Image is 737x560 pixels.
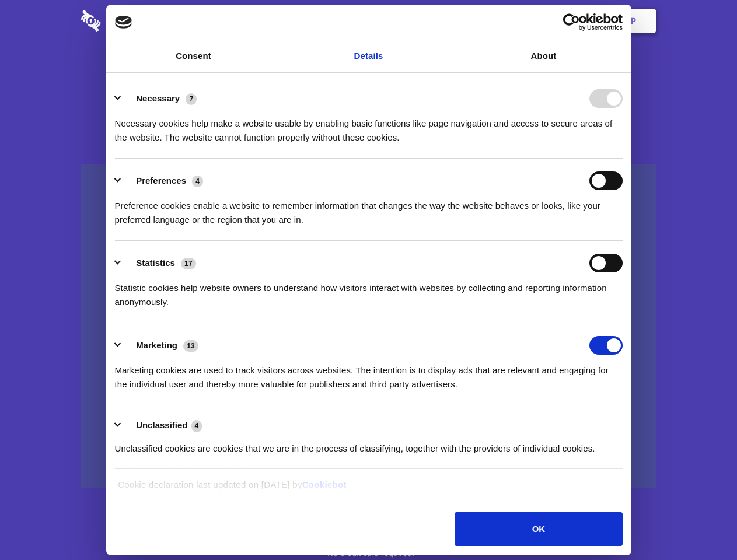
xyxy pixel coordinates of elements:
label: Marketing [136,340,177,350]
label: Necessary [136,93,180,103]
div: Marketing cookies are used to track visitors across websites. The intention is to display ads tha... [115,355,623,391]
label: Preferences [136,176,186,185]
span: 7 [186,93,197,105]
span: 4 [191,420,202,432]
button: Unclassified (4) [115,418,209,433]
a: About [456,40,631,72]
button: Necessary (7) [115,89,204,108]
h1: Eliminate Slack Data Loss. [81,52,656,94]
div: Statistic cookies help website owners to understand how visitors interact with websites by collec... [115,272,623,309]
img: logo [115,16,132,29]
a: Consent [106,40,281,72]
a: Usercentrics Cookiebot - opens in a new window [521,13,623,31]
a: Pricing [343,3,393,39]
div: Cookie declaration last updated on [DATE] by [109,478,628,501]
span: 13 [183,340,198,352]
div: Unclassified cookies are cookies that we are in the process of classifying, together with the pro... [115,433,623,456]
a: Details [281,40,456,72]
div: Necessary cookies help make a website usable by enabling basic functions like page navigation and... [115,108,623,145]
a: Cookiebot [302,480,347,489]
button: OK [455,512,622,546]
label: Statistics [136,258,175,268]
button: Statistics (17) [115,254,204,272]
iframe: Drift Widget Chat Controller [679,502,723,546]
button: Marketing (13) [115,336,206,355]
a: Contact [473,3,527,39]
div: Preference cookies enable a website to remember information that changes the way the website beha... [115,190,623,227]
span: 4 [192,176,203,187]
a: Login [529,3,580,39]
a: Wistia video thumbnail [81,164,656,488]
h4: Auto-redaction of sensitive data, encrypted data sharing and self-destructing private chats. Shar... [81,106,656,145]
img: logo-wordmark-white-trans-d4663122ce5f474addd5e946df7df03e33cb6a1c49d2221995e7729f52c070b2.svg [81,10,181,32]
button: Preferences (4) [115,171,211,190]
span: 17 [181,258,196,269]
